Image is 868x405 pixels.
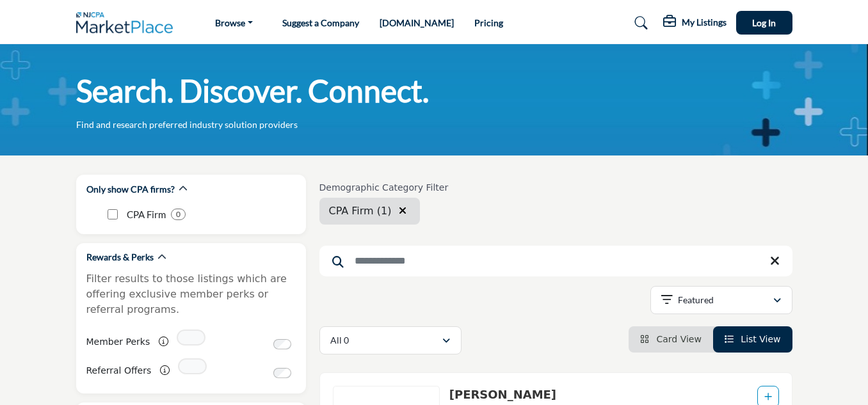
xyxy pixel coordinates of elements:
a: [DOMAIN_NAME] [380,17,454,28]
input: Switch to Member Perks [273,339,291,349]
a: Add To List [764,392,772,402]
h6: Demographic Category Filter [319,182,449,193]
button: Featured [650,286,792,314]
li: List View [713,326,792,353]
input: CPA Firm checkbox [108,209,118,219]
img: Site Logo [76,12,180,33]
button: All 0 [319,326,462,354]
p: Filter results to those listings which are offering exclusive member perks or referral programs. [86,271,296,317]
a: View Card [640,334,702,344]
input: Search Keyword [319,246,792,276]
span: CPA Firm (1) [329,205,392,217]
h2: Rewards & Perks [86,251,154,264]
a: View List [725,334,781,344]
span: Card View [656,334,701,344]
label: Referral Offers [86,360,152,382]
a: Browse [206,14,262,32]
p: CPA Firm: CPA Firm [127,207,166,222]
p: Find and research preferred industry solution providers [76,118,298,131]
h2: Only show CPA firms? [86,183,175,196]
a: [PERSON_NAME] [449,388,556,401]
span: List View [741,334,780,344]
p: All 0 [330,334,349,347]
input: Switch to Referral Offers [273,368,291,378]
a: Pricing [474,17,503,28]
p: Featured [678,294,714,306]
b: 0 [176,210,181,219]
li: Card View [629,326,713,353]
button: Log In [736,11,792,35]
h1: Search. Discover. Connect. [76,71,429,111]
span: Log In [752,17,776,28]
div: My Listings [663,15,727,31]
h5: My Listings [682,17,727,28]
label: Member Perks [86,331,150,353]
i: Clear search location [399,205,406,216]
a: Search [622,13,656,33]
div: 0 Results For CPA Firm [171,209,186,220]
a: Suggest a Company [282,17,359,28]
